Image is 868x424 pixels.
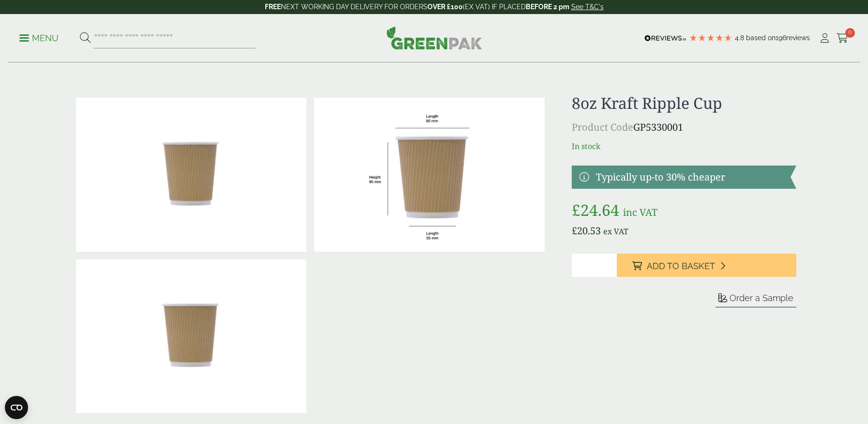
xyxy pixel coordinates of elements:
strong: FREE [265,3,281,11]
span: £ [572,224,577,237]
span: 4.8 [735,34,746,42]
span: Product Code [572,121,633,134]
button: Order a Sample [716,292,796,307]
a: 0 [837,31,849,45]
h1: 8oz Kraft Ripple Cup [572,94,796,112]
img: GreenPak Supplies [386,26,482,49]
p: Menu [19,32,59,44]
i: My Account [819,33,831,43]
span: inc VAT [623,206,657,219]
p: In stock [572,140,796,152]
div: 4.79 Stars [689,33,732,42]
bdi: 24.64 [572,199,619,220]
span: Add to Basket [647,261,715,272]
i: Cart [837,33,849,43]
button: Open CMP widget [5,396,28,419]
span: ex VAT [603,226,628,237]
span: £ [572,199,580,220]
span: 196 [776,34,786,42]
span: Based on [746,34,776,42]
a: See T&C's [571,3,604,11]
p: GP5330001 [572,120,796,135]
img: RippleCup_8oz [314,98,545,252]
img: REVIEWS.io [644,35,686,42]
img: 8oz Kraft Ripple Cup Full Case Of 0 [76,259,306,413]
strong: BEFORE 2 pm [526,3,569,11]
img: 8oz Kraft Ripple Cup 0 [76,98,306,252]
bdi: 20.53 [572,224,601,237]
strong: OVER £100 [427,3,463,11]
span: 0 [845,28,855,38]
span: reviews [786,34,810,42]
button: Add to Basket [617,254,796,277]
a: Menu [19,32,59,42]
span: Order a Sample [730,293,793,303]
